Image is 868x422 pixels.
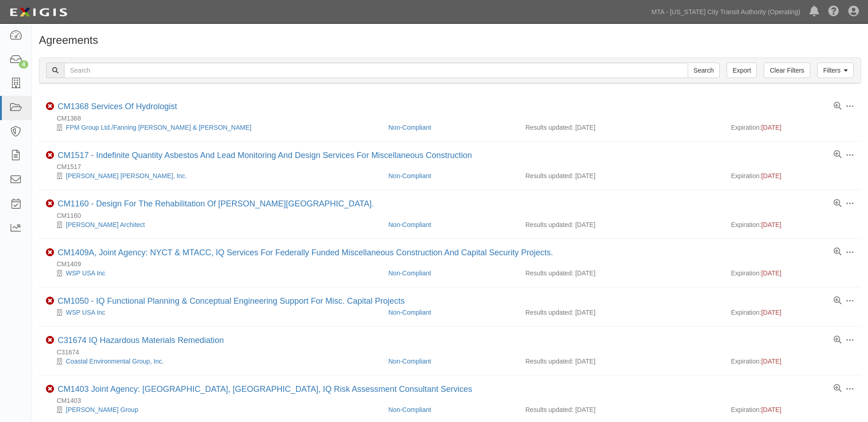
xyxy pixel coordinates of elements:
div: WSP USA Inc [46,308,382,317]
div: Parsons Brinckerhoff, Inc. [46,171,382,180]
a: Filters [817,63,854,78]
a: View results summary [834,248,841,256]
i: Non-Compliant [46,102,54,111]
a: CM1517 - Indefinite Quantity Asbestos And Lead Monitoring And Design Services For Miscellaneous C... [58,151,472,160]
i: Non-Compliant [46,336,54,344]
a: [PERSON_NAME] Group [66,406,138,413]
div: Louis Berger Group [46,405,382,414]
a: C31674 IQ Hazardous Materials Remediation [58,336,224,345]
a: View results summary [834,297,841,305]
span: [DATE] [761,309,782,316]
a: WSP USA Inc [66,309,105,316]
a: Non-Compliant [388,358,431,365]
div: CM1409 [46,259,861,269]
a: Coastal Environmental Group, Inc. [66,358,164,365]
a: Non-Compliant [388,269,431,277]
a: CM1050 - IQ Functional Planning & Conceptual Engineering Support For Misc. Capital Projects [58,296,404,306]
div: Expiration: [731,357,854,366]
i: Non-Compliant [46,297,54,305]
div: FPM Group Ltd./Fanning Phillips & Molnar [46,123,382,132]
div: Expiration: [731,123,854,132]
div: CM1368 Services Of Hydrologist [58,102,177,112]
div: CM1050 - IQ Functional Planning & Conceptual Engineering Support For Misc. Capital Projects [58,296,404,306]
a: CM1368 Services Of Hydrologist [58,102,177,111]
div: Expiration: [731,220,854,229]
div: C31674 IQ Hazardous Materials Remediation [58,336,224,346]
div: WSP USA Inc [46,269,382,278]
i: Non-Compliant [46,248,54,257]
a: WSP USA Inc [66,269,105,277]
i: Non-Compliant [46,200,54,208]
div: C31674 [46,348,861,357]
span: [DATE] [761,406,782,413]
a: CM1403 Joint Agency: [GEOGRAPHIC_DATA], [GEOGRAPHIC_DATA], IQ Risk Assessment Consultant Services [58,385,472,394]
a: Non-Compliant [388,406,431,413]
a: Non-Compliant [388,309,431,316]
div: Richard Dattner Architect [46,220,382,229]
a: FPM Group Ltd./Fanning [PERSON_NAME] & [PERSON_NAME] [66,124,251,131]
a: Non-Compliant [388,172,431,179]
div: Results updated: [DATE] [525,123,717,132]
a: View results summary [834,336,841,344]
div: Results updated: [DATE] [525,308,717,317]
div: CM1368 [46,114,861,123]
div: Results updated: [DATE] [525,171,717,180]
div: 4 [19,60,28,69]
i: Non-Compliant [46,385,54,393]
div: Expiration: [731,269,854,278]
div: Expiration: [731,405,854,414]
a: View results summary [834,385,841,393]
i: Non-Compliant [46,151,54,159]
div: CM1160 [46,211,861,220]
div: Results updated: [DATE] [525,405,717,414]
a: MTA - [US_STATE] City Transit Authority (Operating) [647,3,805,21]
a: Non-Compliant [388,124,431,131]
img: Logo [7,4,70,21]
a: Export [727,63,757,78]
div: Expiration: [731,171,854,180]
a: Non-Compliant [388,221,431,228]
a: [PERSON_NAME] [PERSON_NAME], Inc. [66,172,187,179]
div: Expiration: [731,308,854,317]
div: Results updated: [DATE] [525,220,717,229]
span: [DATE] [761,172,782,179]
div: Coastal Environmental Group, Inc. [46,357,382,366]
span: [DATE] [761,269,782,277]
div: CM1517 - Indefinite Quantity Asbestos And Lead Monitoring And Design Services For Miscellaneous C... [58,151,472,161]
a: View results summary [834,200,841,208]
span: [DATE] [761,221,782,228]
a: View results summary [834,102,841,111]
h1: Agreements [39,34,861,46]
a: Clear Filters [764,63,810,78]
div: CM1403 Joint Agency: NYCT, MNRR, IQ Risk Assessment Consultant Services [58,385,472,395]
a: [PERSON_NAME] Architect [66,221,145,228]
span: [DATE] [761,358,782,365]
div: Results updated: [DATE] [525,269,717,278]
a: CM1160 - Design For The Rehabilitation Of [PERSON_NAME][GEOGRAPHIC_DATA]. [58,199,374,208]
a: View results summary [834,151,841,159]
div: CM1517 [46,162,861,171]
span: [DATE] [761,124,782,131]
div: Results updated: [DATE] [525,357,717,366]
input: Search [64,63,688,78]
a: CM1409A, Joint Agency: NYCT & MTACC, IQ Services For Federally Funded Miscellaneous Construction ... [58,248,553,257]
div: CM1160 - Design For The Rehabilitation Of Myrtle-wyckoff Station Complex. [58,199,374,209]
div: CM1403 [46,396,861,405]
input: Search [688,63,720,78]
i: Help Center - Complianz [828,6,839,17]
div: CM1409A, Joint Agency: NYCT & MTACC, IQ Services For Federally Funded Miscellaneous Construction ... [58,248,553,258]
